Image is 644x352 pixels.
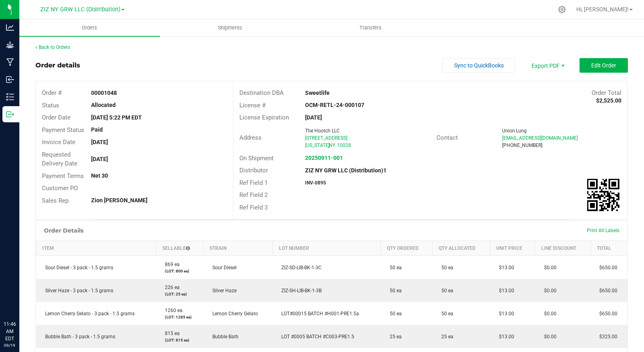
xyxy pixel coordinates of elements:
[6,23,14,31] inline-svg: Analytics
[592,89,621,96] span: Order Total
[590,241,627,256] th: Total
[91,114,142,121] strong: [DATE] 5:22 PM EDT
[490,241,535,256] th: Unit Price
[495,265,514,270] span: $13.00
[595,311,617,316] span: $650.00
[540,265,557,270] span: $0.00
[91,102,116,108] strong: Allocated
[35,61,80,70] div: Order details
[442,58,515,73] button: Sync to QuickBooks
[305,128,340,134] span: The Hootch LLC
[437,334,453,339] span: 25 ea
[591,62,616,69] span: Edit Order
[4,342,16,348] p: 09/19
[595,288,617,293] span: $650.00
[41,288,113,293] span: Silver Haze - 3 pack - 1.5 grams
[502,142,542,148] span: [PHONE_NUMBER]
[42,172,84,180] span: Payment Terms
[42,184,78,192] span: Customer PO
[71,24,108,31] span: Orders
[305,180,326,186] strong: INV-0895
[161,268,199,274] p: (LOT: 800 ea)
[595,334,617,339] span: $325.00
[6,110,14,118] inline-svg: Outbound
[436,134,458,141] span: Contact
[329,142,335,148] span: NY
[36,241,156,256] th: Item
[301,19,441,36] a: Transfers
[161,314,199,320] p: (LOT: 1285 ea)
[432,241,490,256] th: Qty Allocated
[161,331,180,336] span: 815 ea
[35,44,70,50] a: Back to Orders
[239,191,268,199] span: Ref Field 2
[239,102,266,109] span: License #
[557,6,567,13] div: Manage settings
[6,75,14,84] inline-svg: Inbound
[40,6,120,13] span: ZIZ NY GRW LLC (Distribution)
[239,155,274,162] span: On Shipment
[208,265,237,270] span: Sour Diesel
[305,167,386,174] strong: ZIZ NY GRW LLC (Distribution)1
[161,337,199,343] p: (LOT: 815 ea)
[454,62,504,69] span: Sync to QuickBooks
[91,126,103,133] strong: Paid
[239,167,268,174] span: Distributor
[495,288,514,293] span: $13.00
[540,311,557,316] span: $0.00
[277,265,322,270] span: ZIZ-SD-LIB-BK-1-3C
[540,334,557,339] span: $0.00
[305,142,330,148] span: [US_STATE]
[305,90,330,96] strong: Sweetlife
[587,228,619,233] span: Print All Labels
[437,265,453,270] span: 50 ea
[42,102,59,109] span: Status
[161,262,180,267] span: 869 ea
[42,126,84,134] span: Payment Status
[305,135,347,141] span: [STREET_ADDRESS]
[161,285,180,290] span: 226 ea
[42,89,62,96] span: Order #
[8,287,32,312] iframe: Resource center
[6,58,14,66] inline-svg: Manufacturing
[277,311,359,316] span: LOT#00015 BATCH #H001-PRE1.5a
[502,135,578,141] span: [EMAIL_ADDRESS][DOMAIN_NAME]
[386,311,402,316] span: 50 ea
[91,90,117,96] strong: 00001048
[42,138,75,146] span: Invoice Date
[595,265,617,270] span: $650.00
[207,24,253,31] span: Shipments
[4,321,16,342] p: 11:46 AM EDT
[535,241,590,256] th: Line Discount
[386,288,402,293] span: 50 ea
[580,58,628,73] button: Edit Order
[305,155,343,161] strong: 20250911-001
[156,241,204,256] th: Sellable
[41,334,115,339] span: Bubble Bath - 3 pack - 1.5 grams
[305,102,364,108] strong: OCM-RETL-24-000107
[41,265,113,270] span: Sour Diesel - 3 pack - 1.5 grams
[239,204,268,211] span: Ref Field 3
[239,134,262,141] span: Address
[587,179,619,211] qrcode: 00001048
[160,19,301,36] a: Shipments
[91,197,147,203] strong: Zion [PERSON_NAME]
[328,142,329,148] span: ,
[337,142,351,148] span: 10028
[523,58,571,73] li: Export PDF
[44,227,83,234] h1: Order Details
[204,241,272,256] th: Strain
[349,24,393,31] span: Transfers
[495,334,514,339] span: $13.00
[239,114,289,121] span: License Expiration
[386,265,402,270] span: 50 ea
[596,97,621,104] strong: $2,525.00
[381,241,432,256] th: Qty Ordered
[386,334,402,339] span: 25 ea
[277,334,354,339] span: LOT #0005 BATCH #C003-PRE1.5
[91,156,108,162] strong: [DATE]
[540,288,557,293] span: $0.00
[208,288,237,293] span: Silver Haze
[495,311,514,316] span: $13.00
